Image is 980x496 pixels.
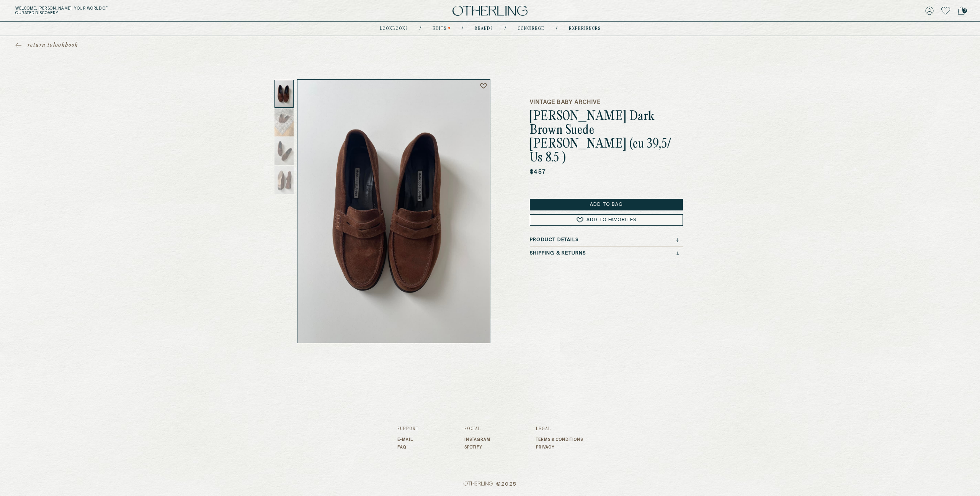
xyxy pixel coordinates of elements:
[536,445,583,450] a: Privacy
[530,237,578,243] h3: Product Details
[274,108,294,136] img: Thumbnail 2
[586,218,636,222] span: Add to Favorites
[397,445,419,450] a: FAQ
[464,445,490,450] a: Spotify
[380,27,408,31] a: lookbooks
[452,6,528,16] img: logo
[530,251,586,256] h3: Shipping & Returns
[962,8,967,13] span: 0
[15,6,300,15] h5: Welcome, [PERSON_NAME] . Your world of curated discovery.
[530,168,546,176] p: $457
[397,481,583,488] span: © 2025
[530,110,683,165] h1: [PERSON_NAME] Dark Brown Suede [PERSON_NAME] (eu 39,5/ Us 8.5 )
[958,5,965,16] a: 0
[433,27,446,31] a: Edits
[569,27,601,31] a: experiences
[274,137,294,165] img: Thumbnail 3
[397,437,419,442] a: E-mail
[536,437,583,442] a: Terms & Conditions
[518,27,544,31] a: concierge
[505,26,506,32] div: /
[556,26,557,32] div: /
[464,437,490,442] a: Instagram
[530,199,683,210] button: Add to Bag
[420,26,421,32] div: /
[464,427,490,431] h3: Social
[397,427,419,431] h3: Support
[15,41,78,49] a: return tolookbook
[297,80,490,343] img: Manolo Blahnik dark brown suede penny loafer (EU 39,5/ US 8.5 )
[475,27,493,31] a: Brands
[530,99,683,106] h5: Vintage Baby Archive
[536,427,583,431] h3: Legal
[274,166,294,194] img: Thumbnail 4
[530,214,683,226] button: Add to Favorites
[462,26,463,32] div: /
[28,41,78,49] span: return to lookbook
